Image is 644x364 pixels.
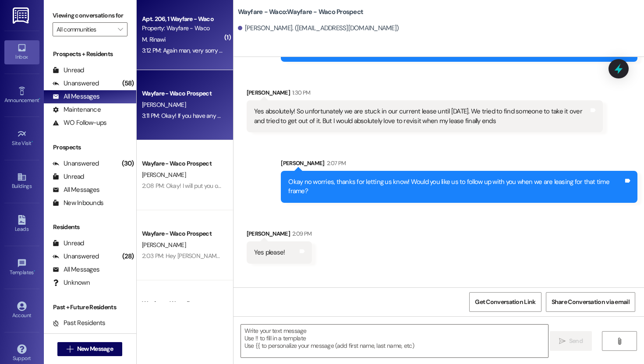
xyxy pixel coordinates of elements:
[44,223,136,232] div: Residents
[325,159,346,168] div: 2:07 PM
[53,332,112,341] div: Future Residents
[53,198,103,208] div: New Inbounds
[142,24,223,33] div: Property: Wayfare - Waco
[142,159,223,168] div: Wayfare - Waco Prospect
[142,112,363,120] div: 3:11 PM: Okay! If you have any questions in the meantime let us know! Have a great day!
[120,250,136,263] div: (28)
[142,252,534,260] div: 2:03 PM: Hey [PERSON_NAME], I just wanted to let you know i sent the lease agreement over to be E...
[53,239,84,248] div: Unread
[44,143,136,152] div: Prospects
[569,336,583,346] span: Send
[39,96,40,102] span: •
[469,292,541,312] button: Get Conversation Link
[559,338,566,345] i: 
[616,338,623,345] i: 
[53,159,99,168] div: Unanswered
[53,105,101,114] div: Maintenance
[142,229,223,238] div: Wayfare - Waco Prospect
[142,182,296,190] div: 2:08 PM: Okay! I will put you on the schedule for 9am [DATE].
[142,241,186,249] span: [PERSON_NAME]
[142,101,186,109] span: [PERSON_NAME]
[44,49,136,59] div: Prospects + Residents
[118,26,123,33] i: 
[53,172,84,181] div: Unread
[247,88,603,100] div: [PERSON_NAME]
[53,66,84,75] div: Unread
[4,256,39,279] a: Templates •
[53,185,99,194] div: All Messages
[53,9,127,22] label: Viewing conversations for
[53,252,99,261] div: Unanswered
[142,171,186,179] span: [PERSON_NAME]
[4,299,39,322] a: Account
[247,229,312,241] div: [PERSON_NAME]
[546,292,635,312] button: Share Conversation via email
[142,35,166,43] span: M. Rinawi
[142,46,273,54] div: 3:12 PM: Again man, very sorry for the pest problem!
[53,92,99,101] div: All Messages
[4,40,39,64] a: Inbox
[4,170,39,193] a: Buildings
[53,278,90,287] div: Unknown
[290,229,311,238] div: 2:09 PM
[550,331,592,351] button: Send
[290,88,310,97] div: 1:30 PM
[142,89,223,98] div: Wayfare - Waco Prospect
[53,265,99,274] div: All Messages
[67,346,73,353] i: 
[475,297,535,307] span: Get Conversation Link
[4,212,39,236] a: Leads
[254,248,285,257] div: Yes please!
[281,159,637,171] div: [PERSON_NAME]
[552,297,630,307] span: Share Conversation via email
[34,268,35,274] span: •
[238,24,399,33] div: [PERSON_NAME]. ([EMAIL_ADDRESS][DOMAIN_NAME])
[77,344,113,353] span: New Message
[53,79,99,88] div: Unanswered
[53,118,106,127] div: WO Follow-ups
[142,14,223,24] div: Apt. 206, 1 Wayfare - Waco
[44,303,136,312] div: Past + Future Residents
[238,7,364,17] b: Wayfare - Waco: Wayfare - Waco Prospect
[254,107,589,126] div: Yes absolutely! So unfortunately we are stuck in our current lease until [DATE]. We tried to find...
[120,77,136,90] div: (58)
[4,127,39,150] a: Site Visit •
[53,318,106,328] div: Past Residents
[32,139,33,145] span: •
[57,22,113,36] input: All communities
[120,157,136,170] div: (30)
[57,342,122,356] button: New Message
[142,299,223,308] div: Wayfare - Waco Prospect
[13,7,31,24] img: ResiDesk Logo
[288,177,623,196] div: Okay no worries, thanks for letting us know! Would you like us to follow up with you when we are ...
